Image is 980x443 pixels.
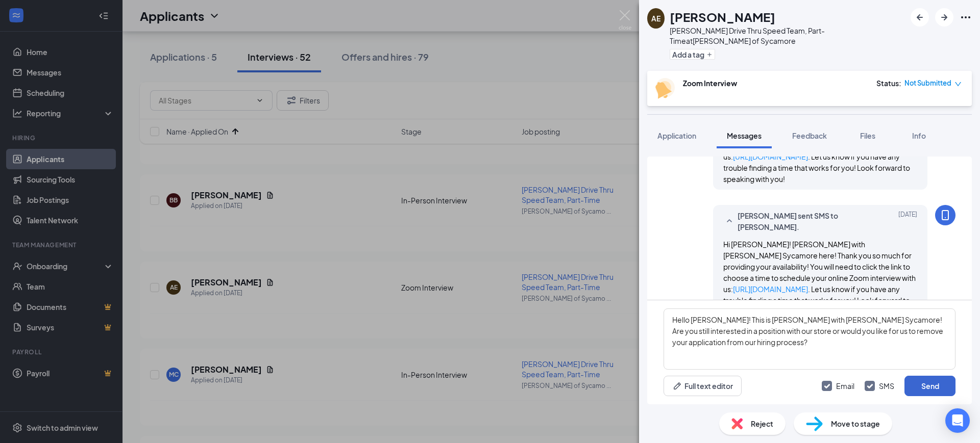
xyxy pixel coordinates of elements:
h1: [PERSON_NAME] [670,8,775,25]
span: Application [657,131,696,140]
span: Hi [PERSON_NAME]! [PERSON_NAME] with [PERSON_NAME] Sycamore here! Thank you so much for providing... [723,240,916,316]
svg: SmallChevronUp [723,215,736,227]
span: Messages [727,131,762,140]
span: Reject [751,418,773,429]
svg: Pen [672,381,682,391]
span: down [954,81,962,88]
span: [DATE] [898,210,917,232]
button: PlusAdd a tag [670,49,715,60]
span: [PERSON_NAME] sent SMS to [PERSON_NAME]. [738,210,871,232]
svg: Plus [706,51,713,58]
svg: ArrowLeftNew [914,11,926,23]
button: ArrowLeftNew [911,8,929,27]
svg: ArrowRight [938,11,950,23]
span: Feedback [792,131,827,140]
span: Files [860,131,875,140]
div: [PERSON_NAME] Drive Thru Speed Team, Part-Time at [PERSON_NAME] of Sycamore [670,25,905,46]
span: Move to stage [831,418,880,429]
a: [URL][DOMAIN_NAME] [733,152,808,161]
textarea: Hello [PERSON_NAME]! This is [PERSON_NAME] with [PERSON_NAME] Sycamore! Are you still interested ... [664,308,955,370]
div: AE [651,13,660,23]
span: Not Submitted [904,78,951,88]
b: Zoom Interview [683,79,737,88]
button: ArrowRight [935,8,953,27]
div: Status : [876,78,901,88]
div: Open Intercom Messenger [945,408,970,433]
button: Send [904,376,955,396]
span: Info [912,131,926,140]
a: [URL][DOMAIN_NAME] [733,284,808,294]
svg: MobileSms [939,209,951,221]
button: Full text editorPen [664,376,742,396]
svg: Ellipses [960,11,972,23]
